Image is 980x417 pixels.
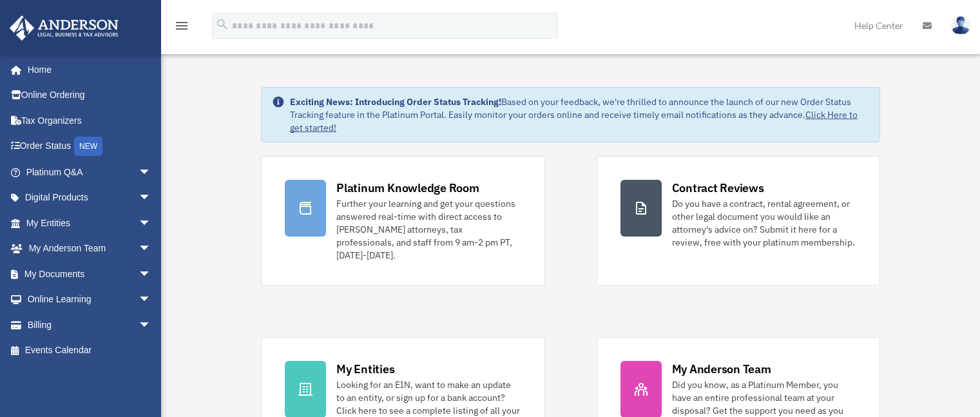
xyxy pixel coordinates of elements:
a: Platinum Q&Aarrow_drop_down [9,159,171,185]
a: Contract Reviews Do you have a contract, rental agreement, or other legal document you would like... [597,156,880,286]
span: arrow_drop_down [139,185,164,211]
div: Further your learning and get your questions answered real-time with direct access to [PERSON_NAM... [336,197,521,262]
a: Tax Organizers [9,108,171,133]
a: Platinum Knowledge Room Further your learning and get your questions answered real-time with dire... [261,156,544,286]
img: Anderson Advisors Platinum Portal [6,15,122,41]
a: Click Here to get started! [290,109,858,133]
div: NEW [74,137,102,156]
span: arrow_drop_down [139,261,164,287]
div: Platinum Knowledge Room [336,180,479,196]
span: arrow_drop_down [139,312,164,338]
div: My Anderson Team [672,361,771,377]
i: search [215,17,229,32]
a: Online Learningarrow_drop_down [9,287,171,313]
a: Home [9,57,164,82]
div: Contract Reviews [672,180,764,196]
i: menu [174,18,189,34]
a: menu [174,23,189,34]
a: My Entitiesarrow_drop_down [9,210,171,236]
span: arrow_drop_down [139,210,164,237]
a: My Anderson Teamarrow_drop_down [9,236,171,262]
div: Based on your feedback, we're thrilled to announce the launch of our new Order Status Tracking fe... [290,95,869,134]
a: Events Calendar [9,338,171,364]
strong: Exciting News: Introducing Order Status Tracking! [290,96,501,108]
a: My Documentsarrow_drop_down [9,261,171,287]
div: My Entities [336,361,394,377]
a: Order StatusNEW [9,133,171,160]
img: User Pic [951,16,970,35]
div: Do you have a contract, rental agreement, or other legal document you would like an attorney's ad... [672,197,856,249]
span: arrow_drop_down [139,236,164,262]
a: Digital Productsarrow_drop_down [9,185,171,211]
span: arrow_drop_down [139,159,164,186]
span: arrow_drop_down [139,287,164,313]
a: Billingarrow_drop_down [9,312,171,338]
a: Online Ordering [9,82,171,108]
